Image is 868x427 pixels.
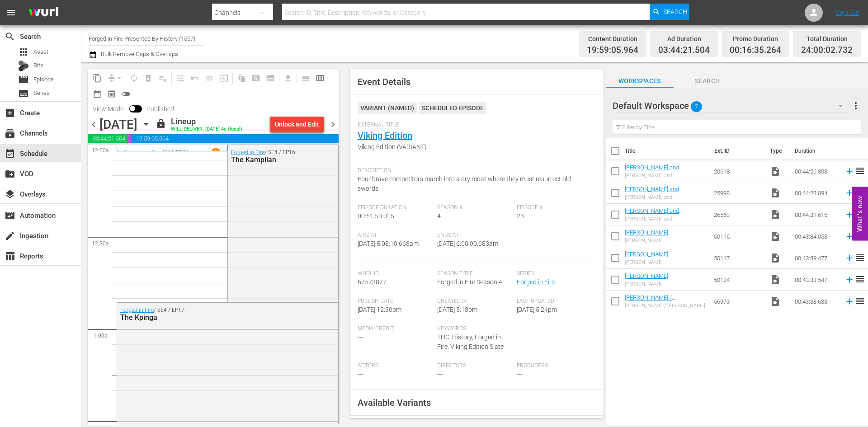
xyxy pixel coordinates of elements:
div: [PERSON_NAME] [625,238,668,244]
span: 00:16:35.264 [730,45,781,56]
span: Bits [33,61,43,70]
div: [PERSON_NAME] / [PERSON_NAME] [625,303,707,309]
th: Duration [789,138,844,164]
div: [DATE] [99,117,137,132]
div: [PERSON_NAME] and [PERSON_NAME] [625,173,707,178]
div: Unlock and Edit [275,116,319,132]
td: 26563 [710,204,766,225]
span: --- [358,371,363,378]
span: --- [358,333,363,341]
span: Directors [437,362,512,370]
span: 00:51:50.015 [358,212,394,220]
div: Total Duration [801,33,853,45]
div: [PERSON_NAME] and [PERSON_NAME] [625,216,707,222]
span: [DATE] 5:24pm [517,306,557,313]
span: date_range_outlined [93,89,102,99]
span: Ends At [437,232,512,239]
p: SE4 / [164,149,176,155]
span: Bulk Remove Gaps & Overlaps [99,51,178,57]
span: toggle_off [122,89,131,99]
span: chevron_right [327,119,339,130]
span: --- [437,371,443,378]
div: [PERSON_NAME] and [PERSON_NAME] [625,194,707,200]
span: Publish Date [358,298,433,305]
span: Event Details [358,76,410,87]
span: more_vert [850,100,861,111]
span: Description: [358,167,592,174]
div: Promo Duration [730,33,781,45]
div: Scheduled Episode [419,102,486,114]
th: Type [764,138,789,164]
span: Remove Gaps & Overlaps [104,71,127,85]
th: Title [625,138,709,164]
span: Overlays [5,189,15,200]
span: Search [674,75,741,87]
span: Last Updated [517,298,592,305]
div: / SE4 / EP16: [231,149,297,164]
td: 50116 [710,225,766,247]
div: The Kampilan [231,155,297,164]
span: Forged in Fire Season 4 [437,278,502,286]
td: 00:44:23.094 [791,182,841,204]
span: 03:44:21.504 [658,45,710,56]
span: Ingestion [5,230,15,241]
span: reorder [854,252,865,263]
td: 00:44:31.615 [791,204,841,225]
svg: Add to Schedule [844,253,854,263]
span: Channels [5,128,15,139]
svg: Add to Schedule [844,188,854,198]
button: Unlock and Edit [270,116,324,132]
span: Season # [437,204,512,211]
span: lock [156,118,166,129]
th: Ext. ID [709,138,764,164]
span: chevron_left [88,119,99,130]
span: 67573827 [358,278,387,286]
td: 00:43:38.683 [791,291,841,312]
span: reorder [854,165,865,176]
span: Video [770,166,781,177]
span: [DATE] 6:00:00.683am [437,240,498,247]
span: External Title [358,122,592,129]
div: Bits [18,61,29,71]
svg: Add to Schedule [844,231,854,241]
a: [PERSON_NAME] and [PERSON_NAME] [625,186,683,199]
span: Published [142,105,179,113]
svg: Add to Schedule [844,210,854,220]
span: calendar_view_week_outlined [316,74,325,83]
div: [PERSON_NAME] [625,281,668,287]
span: Viking Edition (VARIANT) [358,142,592,152]
span: Video [770,188,781,198]
span: 4 [437,212,441,220]
span: Reports [5,251,15,262]
span: Producers [517,362,592,370]
span: 00:16:35.264 [127,134,132,143]
button: Open Feedback Widget [852,187,868,240]
span: apps [18,47,29,57]
td: 56973 [710,291,766,312]
td: 00:43:34.058 [791,225,841,247]
span: Keywords [437,325,512,333]
span: Create Search Block [249,71,263,85]
div: WILL DELIVER: [DATE] 4a (local) [171,127,242,132]
span: Video [770,209,781,220]
span: Episode Duration [358,204,433,211]
a: [PERSON_NAME] [625,272,668,279]
span: Month Calendar View [90,87,104,101]
span: VOD [5,169,15,179]
span: reorder [854,274,865,285]
span: 24:00:02.732 [801,45,853,56]
span: [DATE] 12:30pm [358,306,401,313]
svg: Add to Schedule [844,296,854,306]
span: Video [770,274,781,285]
td: 50117 [710,247,766,269]
a: Forged in Fire [120,307,154,313]
span: 19:59:05.964 [587,45,638,56]
button: more_vert [850,95,861,117]
td: 50124 [710,269,766,291]
span: preview_outlined [107,89,116,99]
span: search [5,31,15,42]
span: reorder [854,296,865,306]
span: Created At [437,298,512,305]
div: Default Workspace [613,93,851,118]
div: Ad Duration [658,33,710,45]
